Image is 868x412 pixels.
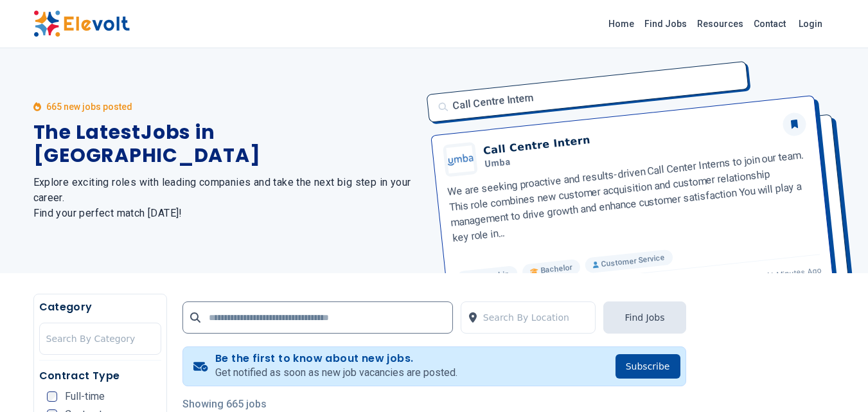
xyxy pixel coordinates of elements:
p: Showing 665 jobs [182,397,686,412]
a: Login [791,11,830,37]
h5: Category [39,300,161,315]
p: Get notified as soon as new job vacancies are posted. [215,365,457,381]
a: Resources [692,13,748,34]
button: Subscribe [616,354,680,379]
a: Find Jobs [639,13,692,34]
h1: The Latest Jobs in [GEOGRAPHIC_DATA] [33,121,419,167]
img: Elevolt [33,10,130,37]
a: Contact [748,13,791,34]
h5: Contract Type [39,368,161,384]
input: Full-time [47,391,57,402]
p: 665 new jobs posted [46,100,132,113]
a: Home [603,13,639,34]
button: Find Jobs [603,301,686,334]
h2: Explore exciting roles with leading companies and take the next big step in your career. Find you... [33,175,419,221]
h4: Be the first to know about new jobs. [215,352,457,365]
span: Full-time [65,391,105,402]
